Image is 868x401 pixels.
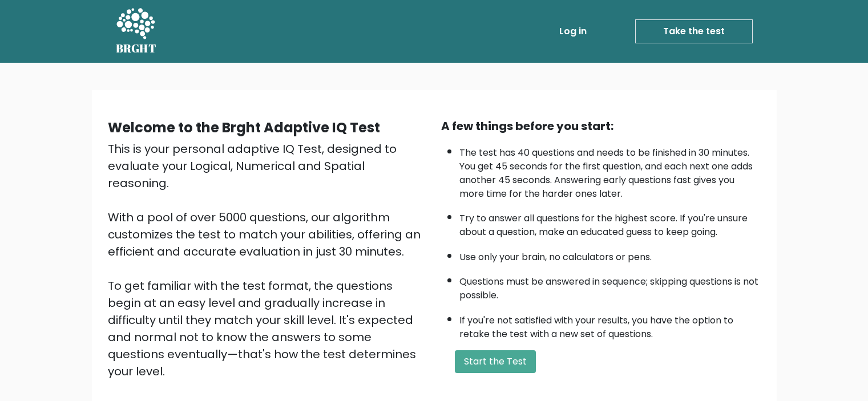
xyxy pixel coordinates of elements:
li: Try to answer all questions for the highest score. If you're unsure about a question, make an edu... [459,206,761,239]
a: Take the test [635,19,753,43]
div: A few things before you start: [441,118,761,135]
b: Welcome to the Brght Adaptive IQ Test [108,118,380,137]
li: Use only your brain, no calculators or pens. [459,245,761,264]
a: BRGHT [116,5,157,58]
li: Questions must be answered in sequence; skipping questions is not possible. [459,269,761,302]
li: If you're not satisfied with your results, you have the option to retake the test with a new set ... [459,308,761,341]
a: Log in [555,20,591,43]
h5: BRGHT [116,42,157,55]
button: Start the Test [455,350,536,373]
li: The test has 40 questions and needs to be finished in 30 minutes. You get 45 seconds for the firs... [459,140,761,201]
